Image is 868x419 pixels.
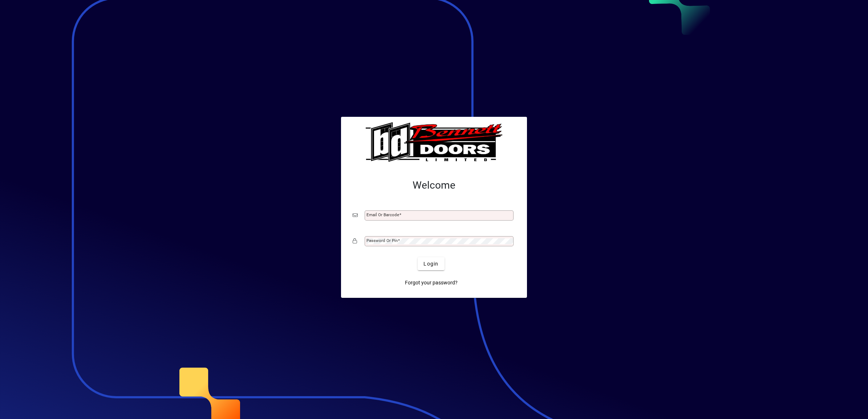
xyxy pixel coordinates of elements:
span: Forgot your password? [405,279,458,287]
span: Login [423,260,438,268]
button: Login [418,257,444,270]
a: Forgot your password? [402,276,461,289]
mat-label: Password or Pin [366,238,398,243]
mat-label: Email or Barcode [366,212,399,217]
h2: Welcome [353,179,515,192]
